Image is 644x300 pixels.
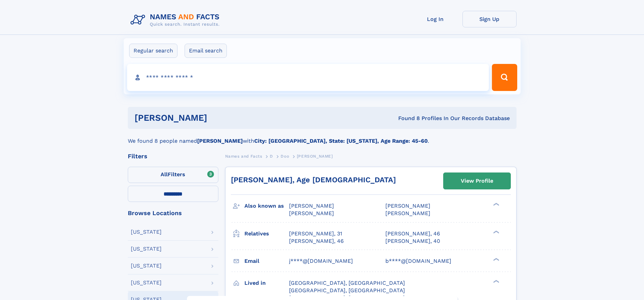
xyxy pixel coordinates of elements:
[385,203,430,209] span: [PERSON_NAME]
[197,138,243,144] b: [PERSON_NAME]
[128,129,517,145] div: We found 8 people named with .
[289,203,334,209] span: [PERSON_NAME]
[492,230,500,234] div: ❯
[244,228,289,239] h3: Relatives
[128,11,225,29] img: Logo Names and Facts
[270,154,273,159] span: D
[131,280,162,285] div: [US_STATE]
[254,138,428,144] b: City: [GEOGRAPHIC_DATA], State: [US_STATE], Age Range: 45-60
[244,277,289,289] h3: Lived in
[289,287,405,294] span: [GEOGRAPHIC_DATA], [GEOGRAPHIC_DATA]
[385,230,440,237] a: [PERSON_NAME], 46
[289,210,334,216] span: [PERSON_NAME]
[244,255,289,267] h3: Email
[128,210,218,216] div: Browse Locations
[492,202,500,207] div: ❯
[281,152,289,160] a: Doo
[129,44,177,58] label: Regular search
[128,153,218,159] div: Filters
[131,263,162,269] div: [US_STATE]
[127,64,489,91] input: search input
[492,279,500,283] div: ❯
[161,171,168,178] span: All
[492,257,500,261] div: ❯
[444,173,510,189] a: View Profile
[289,280,405,286] span: [GEOGRAPHIC_DATA], [GEOGRAPHIC_DATA]
[225,152,262,160] a: Names and Facts
[131,229,162,235] div: [US_STATE]
[289,230,342,237] a: [PERSON_NAME], 31
[270,152,273,160] a: D
[492,64,517,91] button: Search Button
[128,167,218,183] label: Filters
[408,11,462,27] a: Log In
[385,210,430,216] span: [PERSON_NAME]
[281,154,289,159] span: Doo
[461,173,493,189] div: View Profile
[385,237,440,245] a: [PERSON_NAME], 40
[289,237,344,245] a: [PERSON_NAME], 46
[303,115,510,122] div: Found 8 Profiles In Our Records Database
[185,44,227,58] label: Email search
[131,246,162,252] div: [US_STATE]
[462,11,517,27] a: Sign Up
[297,154,333,159] span: [PERSON_NAME]
[231,176,396,184] a: [PERSON_NAME], Age [DEMOGRAPHIC_DATA]
[135,114,303,122] h1: [PERSON_NAME]
[244,200,289,212] h3: Also known as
